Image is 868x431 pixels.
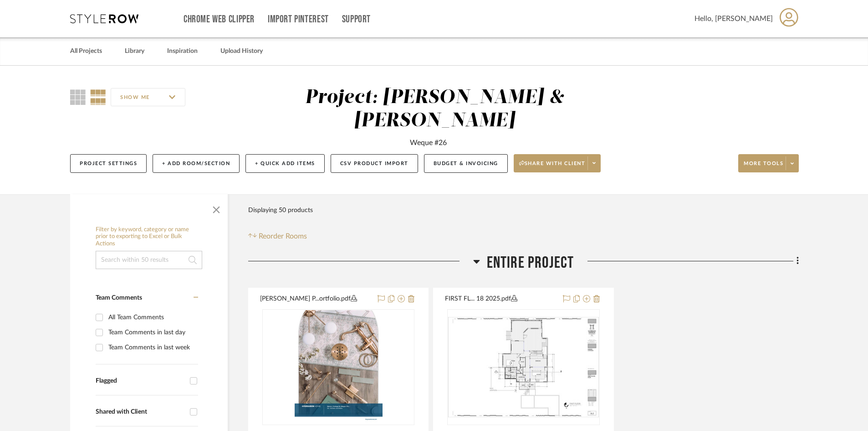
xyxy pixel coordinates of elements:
[410,137,447,148] div: Weque #26
[248,201,313,219] div: Displaying 50 products
[125,45,144,57] a: Library
[96,295,142,301] span: Team Comments
[424,154,508,173] button: Budget & Invoicing
[295,310,383,424] img: null
[96,377,185,385] div: Flagged
[153,154,240,173] button: + Add Room/Section
[342,16,371,23] a: Support
[305,88,564,130] div: Project: [PERSON_NAME] & [PERSON_NAME]
[96,251,202,269] input: Search within 50 results
[445,294,557,305] button: FIRST FL... 18 2025.pdf
[260,294,372,305] button: [PERSON_NAME] P...ortfolio.pdf
[248,231,307,242] button: Reorder Rooms
[245,154,325,173] button: + Quick Add Items
[207,199,225,217] button: Close
[487,253,574,273] span: Entire Project
[108,325,196,340] div: Team Comments in last day
[220,45,263,57] a: Upload History
[331,154,418,173] button: CSV Product Import
[108,340,196,355] div: Team Comments in last week
[514,154,601,172] button: Share with client
[738,154,799,172] button: More tools
[184,16,255,23] a: Chrome Web Clipper
[96,408,185,416] div: Shared with Client
[694,13,773,24] span: Hello, [PERSON_NAME]
[167,45,198,57] a: Inspiration
[70,45,102,57] a: All Projects
[519,160,586,174] span: Share with client
[744,160,783,174] span: More tools
[259,231,307,242] span: Reorder Rooms
[448,317,598,417] img: null
[70,154,147,173] button: Project Settings
[96,226,202,248] h6: Filter by keyword, category or name prior to exporting to Excel or Bulk Actions
[268,16,329,23] a: Import Pinterest
[108,310,196,325] div: All Team Comments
